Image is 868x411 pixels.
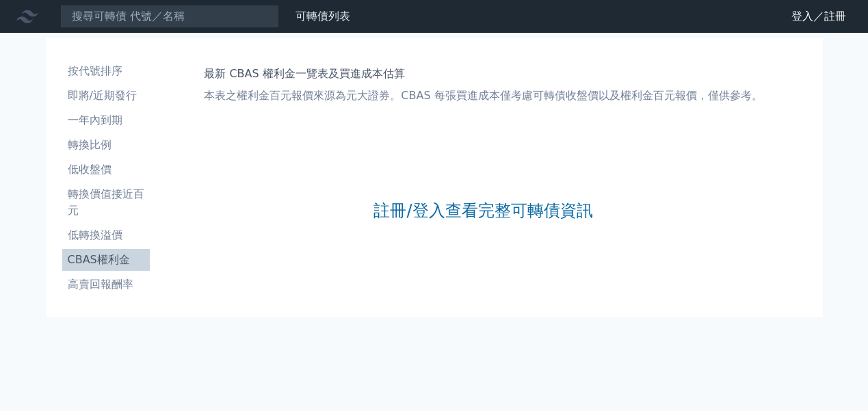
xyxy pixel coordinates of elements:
[62,183,150,222] a: 轉換價值接近百元
[373,200,592,222] a: 註冊/登入查看完整可轉債資訊
[62,224,150,246] a: 低轉換溢價
[62,112,150,129] li: 一年內到期
[204,88,762,104] p: 本表之權利金百元報價來源為元大證券。CBAS 每張買進成本僅考慮可轉債收盤價以及權利金百元報價，僅供參考。
[62,63,150,79] li: 按代號排序
[62,88,150,104] li: 即將/近期發行
[62,60,150,82] a: 按代號排序
[62,227,150,243] li: 低轉換溢價
[60,5,279,28] input: 搜尋可轉債 代號／名稱
[62,276,150,293] li: 高賣回報酬率
[62,137,150,153] li: 轉換比例
[780,5,857,27] a: 登入／註冊
[62,134,150,156] a: 轉換比例
[62,161,150,178] li: 低收盤價
[62,252,150,268] li: CBAS權利金
[295,10,350,23] a: 可轉債列表
[62,274,150,295] a: 高賣回報酬率
[204,66,762,82] h1: 最新 CBAS 權利金一覽表及買進成本估算
[62,249,150,271] a: CBAS權利金
[62,186,150,219] li: 轉換價值接近百元
[62,85,150,107] a: 即將/近期發行
[62,159,150,181] a: 低收盤價
[62,109,150,131] a: 一年內到期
